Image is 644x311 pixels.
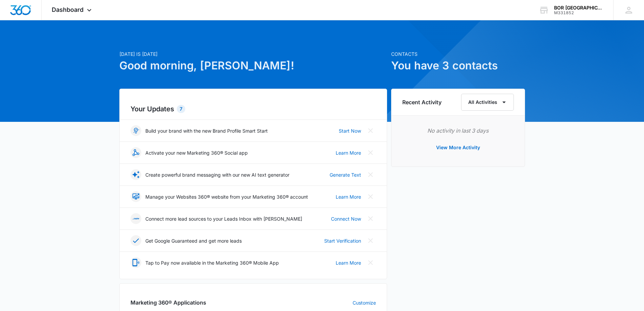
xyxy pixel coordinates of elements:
[336,259,361,266] a: Learn More
[145,237,242,244] p: Get Google Guaranteed and get more leads
[365,213,376,224] button: Close
[391,58,525,74] h1: You have 3 contacts
[365,191,376,202] button: Close
[145,127,268,134] p: Build your brand with the new Brand Profile Smart Start
[402,127,514,135] p: No activity in last 3 days
[353,299,376,306] a: Customize
[461,94,514,111] button: All Activities
[145,259,279,266] p: Tap to Pay now available in the Marketing 360® Mobile App
[365,169,376,180] button: Close
[365,125,376,136] button: Close
[119,50,387,58] p: [DATE] is [DATE]
[365,257,376,268] button: Close
[336,193,361,200] a: Learn More
[177,105,185,113] div: 7
[145,193,308,200] p: Manage your Websites 360® website from your Marketing 360® account
[554,5,603,10] div: account name
[336,149,361,156] a: Learn More
[402,98,442,106] h6: Recent Activity
[554,10,603,15] div: account id
[145,171,289,178] p: Create powerful brand messaging with our new AI text generator
[130,104,376,114] h2: Your Updates
[324,237,361,244] a: Start Verification
[52,6,84,13] span: Dashboard
[330,171,361,178] a: Generate Text
[365,235,376,246] button: Close
[119,58,387,74] h1: Good morning, [PERSON_NAME]!
[339,127,361,134] a: Start Now
[130,298,206,307] h2: Marketing 360® Applications
[331,215,361,222] a: Connect Now
[145,149,248,156] p: Activate your new Marketing 360® Social app
[145,215,302,222] p: Connect more lead sources to your Leads Inbox with [PERSON_NAME]
[429,139,487,156] button: View More Activity
[391,50,525,58] p: Contacts
[365,147,376,158] button: Close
